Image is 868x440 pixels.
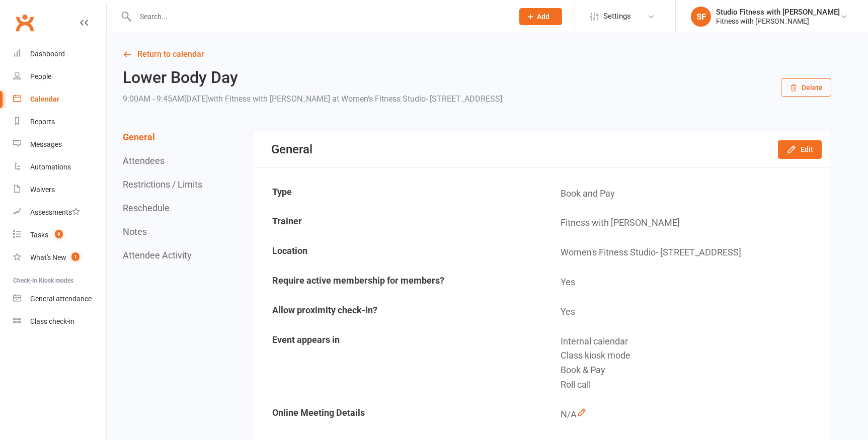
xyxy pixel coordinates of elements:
a: Return to calendar [123,47,831,61]
a: What's New1 [13,246,106,269]
div: Class check-in [30,317,74,325]
button: Delete [781,78,831,97]
div: Studio Fitness with [PERSON_NAME] [716,8,840,17]
td: Location [254,238,541,267]
div: N/A [561,407,823,422]
div: Dashboard [30,50,65,58]
td: Book and Pay [542,180,830,208]
div: People [30,72,51,80]
a: General attendance kiosk mode [13,288,106,310]
button: Attendee Activity [123,250,192,260]
a: Class kiosk mode [13,310,106,333]
a: Dashboard [13,43,106,65]
span: 9 [55,230,63,238]
div: Book & Pay [561,363,823,378]
div: Internal calendar [561,334,823,349]
button: Notes [123,226,147,237]
div: Roll call [561,378,823,392]
td: Online Meeting Details [254,400,541,429]
button: Attendees [123,155,165,166]
td: Allow proximity check-in? [254,298,541,326]
td: Trainer [254,209,541,237]
button: Reschedule [123,203,170,213]
a: Calendar [13,88,106,111]
td: Event appears in [254,327,541,399]
a: Clubworx [12,10,37,35]
a: Waivers [13,179,106,201]
div: Reports [30,118,55,126]
input: Search... [132,10,506,24]
div: Messages [30,140,62,148]
td: Require active membership for members? [254,268,541,297]
a: Messages [13,133,106,156]
div: Automations [30,163,71,171]
div: 9:00AM - 9:45AM[DATE] [123,92,502,106]
a: Automations [13,156,106,179]
td: Women's Fitness Studio- [STREET_ADDRESS] [542,238,830,267]
button: Restrictions / Limits [123,179,202,190]
div: Waivers [30,186,55,194]
div: Class kiosk mode [561,348,823,363]
h2: Lower Body Day [123,69,502,86]
span: Settings [603,5,631,28]
a: Tasks 9 [13,224,106,246]
td: Fitness with [PERSON_NAME] [542,209,830,237]
span: at Women's Fitness Studio- [STREET_ADDRESS] [332,94,502,104]
button: General [123,132,155,142]
a: Assessments [13,201,106,224]
span: Add [537,13,549,21]
td: Type [254,180,541,208]
div: Fitness with [PERSON_NAME] [716,17,840,26]
button: Edit [778,140,822,158]
div: Tasks [30,231,48,239]
div: General [271,142,312,156]
button: Add [519,8,562,25]
div: What's New [30,253,66,261]
td: Yes [542,298,830,326]
div: General attendance [30,295,92,303]
div: Assessments [30,208,80,216]
div: SF [691,7,711,27]
a: People [13,65,106,88]
span: with Fitness with [PERSON_NAME] [208,94,330,104]
a: Reports [13,111,106,133]
td: Yes [542,268,830,297]
span: 1 [71,252,80,261]
div: Calendar [30,95,59,103]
